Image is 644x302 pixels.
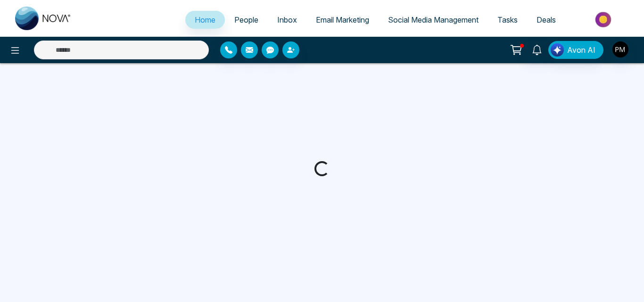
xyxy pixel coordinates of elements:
a: Inbox [268,11,306,29]
span: Home [195,15,215,24]
img: Nova CRM Logo [15,7,72,30]
span: Deals [537,15,556,24]
a: Deals [527,11,565,29]
span: Social Media Management [388,15,479,24]
a: Social Media Management [379,11,488,29]
span: Email Marketing [316,15,369,24]
span: Inbox [277,15,297,24]
span: Tasks [497,15,518,24]
a: Tasks [488,11,527,29]
button: Avon AI [548,41,603,59]
img: Lead Flow [551,43,564,57]
img: User Avatar [612,41,628,57]
a: Email Marketing [306,11,379,29]
span: People [234,15,258,24]
a: People [225,11,268,29]
span: Avon AI [567,44,595,56]
a: Home [185,11,225,29]
img: Market-place.gif [570,9,638,30]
